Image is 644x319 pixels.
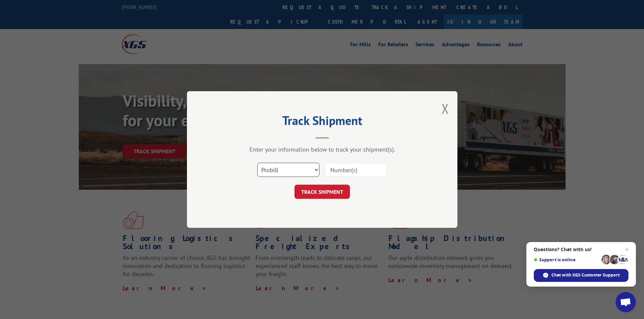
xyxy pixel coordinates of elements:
[534,247,628,252] span: Questions? Chat with us!
[623,245,631,254] span: Close chat
[534,269,628,282] div: Chat with XGS Customer Support
[221,145,424,153] div: Enter your information below to track your shipment(s).
[616,292,636,312] div: Open chat
[534,257,599,262] span: Support is online
[221,116,424,129] h2: Track Shipment
[551,272,620,278] span: Chat with XGS Customer Support
[325,163,387,177] input: Number(s)
[294,185,350,199] button: TRACK SHIPMENT
[442,100,449,117] button: Close modal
